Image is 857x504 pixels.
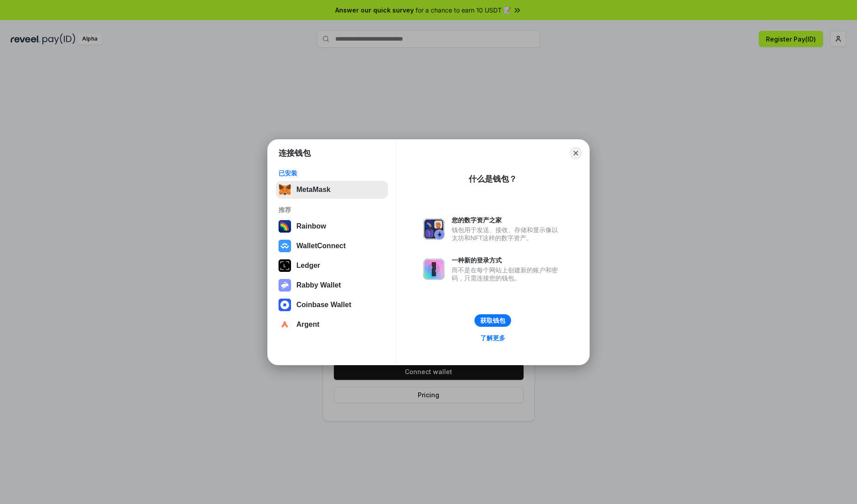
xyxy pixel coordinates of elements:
[296,186,330,194] div: MetaMask
[452,216,562,224] div: 您的数字资产之家
[480,334,505,342] div: 了解更多
[279,299,291,311] img: svg+xml,%3Csvg%20width%3D%2228%22%20height%3D%2228%22%20viewBox%3D%220%200%2028%2028%22%20fill%3D...
[423,258,445,280] img: svg+xml,%3Csvg%20xmlns%3D%22http%3A%2F%2Fwww.w3.org%2F2000%2Fsvg%22%20fill%3D%22none%22%20viewBox...
[276,257,388,275] button: Ledger
[279,169,385,177] div: 已安装
[279,206,385,214] div: 推荐
[276,217,388,235] button: Rainbow
[279,259,291,272] img: svg+xml,%3Csvg%20xmlns%3D%22http%3A%2F%2Fwww.w3.org%2F2000%2Fsvg%22%20width%3D%2228%22%20height%3...
[279,279,291,292] img: svg+xml,%3Csvg%20xmlns%3D%22http%3A%2F%2Fwww.w3.org%2F2000%2Fsvg%22%20fill%3D%22none%22%20viewBox...
[423,218,445,240] img: svg+xml,%3Csvg%20xmlns%3D%22http%3A%2F%2Fwww.w3.org%2F2000%2Fsvg%22%20fill%3D%22none%22%20viewBox...
[452,266,562,282] div: 而不是在每个网站上创建新的账户和密码，只需连接您的钱包。
[296,262,320,270] div: Ledger
[276,316,388,333] button: Argent
[296,301,351,309] div: Coinbase Wallet
[276,237,388,255] button: WalletConnect
[469,174,517,184] div: 什么是钱包？
[279,148,311,158] h1: 连接钱包
[474,314,511,327] button: 获取钱包
[279,183,291,196] img: svg+xml,%3Csvg%20fill%3D%22none%22%20height%3D%2233%22%20viewBox%3D%220%200%2035%2033%22%20width%...
[276,296,388,314] button: Coinbase Wallet
[475,332,511,344] a: 了解更多
[296,242,346,250] div: WalletConnect
[452,226,562,242] div: 钱包用于发送、接收、存储和显示像以太坊和NFT这样的数字资产。
[480,317,505,325] div: 获取钱包
[279,240,291,252] img: svg+xml,%3Csvg%20width%3D%2228%22%20height%3D%2228%22%20viewBox%3D%220%200%2028%2028%22%20fill%3D...
[276,181,388,199] button: MetaMask
[279,220,291,233] img: svg+xml,%3Csvg%20width%3D%22120%22%20height%3D%22120%22%20viewBox%3D%220%200%20120%20120%22%20fil...
[296,321,320,329] div: Argent
[279,318,291,331] img: svg+xml,%3Csvg%20width%3D%2228%22%20height%3D%2228%22%20viewBox%3D%220%200%2028%2028%22%20fill%3D...
[296,281,341,289] div: Rabby Wallet
[296,222,326,230] div: Rainbow
[570,147,582,159] button: Close
[452,256,562,264] div: 一种新的登录方式
[276,276,388,294] button: Rabby Wallet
